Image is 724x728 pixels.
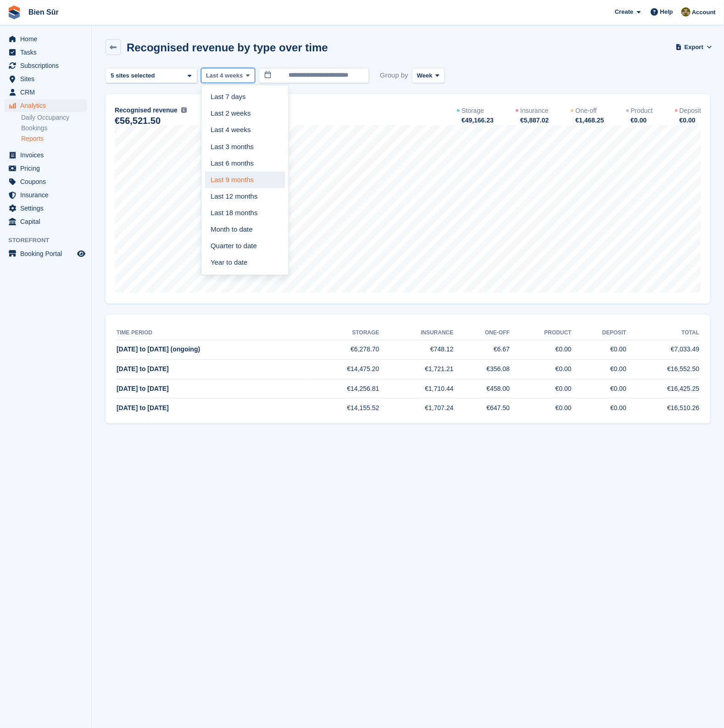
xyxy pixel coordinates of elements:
span: Booking Portal [20,247,75,260]
div: €0.00 [630,116,653,125]
img: icon-info-grey-7440780725fd019a000dd9b08b2336e03edf1995a4989e88bcd33f0948082b44.svg [181,107,187,113]
td: €0.00 [572,379,627,399]
a: Last 9 months [205,172,285,188]
th: Storage [306,326,379,340]
td: €0.00 [510,360,572,379]
div: 5 sites selected [109,71,158,80]
a: menu [5,59,87,72]
a: Last 12 months [205,188,285,205]
a: menu [5,247,87,260]
td: €458.00 [453,379,510,399]
a: Preview store [76,248,87,259]
a: menu [5,99,87,112]
a: Last 7 days [205,89,285,106]
span: Coupons [20,175,75,188]
span: Insurance [20,189,75,201]
td: €356.08 [453,360,510,379]
th: insurance [379,326,454,340]
td: €0.00 [572,340,627,360]
td: €6.67 [453,340,510,360]
th: Product [510,326,572,340]
a: Daily Occupancy [21,113,87,122]
td: €748.12 [379,340,454,360]
div: Product [631,106,653,116]
a: Year to date [205,254,285,271]
button: Week [412,68,445,83]
h2: Recognised revenue by type over time [127,41,328,54]
td: €16,510.26 [626,399,699,418]
div: Insurance [520,106,548,116]
a: Month to date [205,221,285,238]
a: menu [5,33,87,45]
span: Capital [20,215,75,228]
a: Bookings [21,124,87,133]
th: Total [626,326,699,340]
a: menu [5,202,87,215]
span: Group by [380,68,408,83]
div: €5,887.02 [519,116,549,125]
td: €7,033.49 [626,340,699,360]
th: Time period [117,326,306,340]
span: Settings [20,202,75,215]
span: [DATE] to [DATE] (ongoing) [117,345,200,353]
td: €1,707.24 [379,399,454,418]
td: €16,552.50 [626,360,699,379]
span: Storefront [8,236,91,245]
span: Tasks [20,46,75,59]
a: Reports [21,134,87,143]
div: €1,468.25 [574,116,604,125]
a: menu [5,215,87,228]
span: Home [20,33,75,45]
a: menu [5,72,87,85]
span: Pricing [20,162,75,175]
span: Export [685,43,703,52]
a: menu [5,162,87,175]
a: Last 2 weeks [205,106,285,122]
span: Sites [20,72,75,85]
td: €16,425.25 [626,379,699,399]
td: €6,278.70 [306,340,379,360]
td: €0.00 [510,399,572,418]
th: One-off [453,326,510,340]
td: €647.50 [453,399,510,418]
a: menu [5,86,87,99]
a: menu [5,46,87,59]
a: Quarter to date [205,238,285,254]
span: [DATE] to [DATE] [117,385,169,392]
th: Deposit [572,326,627,340]
td: €0.00 [510,340,572,360]
td: €0.00 [572,399,627,418]
a: Last 4 weeks [205,122,285,139]
a: menu [5,149,87,161]
img: Matthieu Burnand [681,7,691,17]
a: Bien Sûr [25,5,62,20]
a: Last 3 months [205,139,285,155]
span: Help [660,7,673,17]
span: CRM [20,86,75,99]
td: €14,155.52 [306,399,379,418]
button: Last 4 weeks [201,68,255,83]
span: Week [417,71,433,80]
div: Storage [462,106,484,116]
span: Subscriptions [20,59,75,72]
img: stora-icon-8386f47178a22dfd0bd8f6a31ec36ba5ce8667c1dd55bd0f319d3a0aa187defe.svg [7,6,21,19]
td: €14,256.81 [306,379,379,399]
button: Export [678,39,711,55]
td: €0.00 [510,379,572,399]
span: Account [692,8,716,17]
td: €0.00 [572,360,627,379]
span: [DATE] to [DATE] [117,365,169,372]
td: €1,721.21 [379,360,454,379]
td: €1,710.44 [379,379,454,399]
span: Create [615,7,633,17]
a: Last 18 months [205,205,285,221]
div: €49,166.23 [461,116,494,125]
a: Last 6 months [205,155,285,172]
a: menu [5,189,87,201]
span: [DATE] to [DATE] [117,404,169,411]
a: menu [5,175,87,188]
span: Recognised revenue [115,106,178,115]
div: €56,521.50 [115,117,161,125]
span: Last 4 weeks [206,71,243,80]
div: Deposit [679,106,701,116]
